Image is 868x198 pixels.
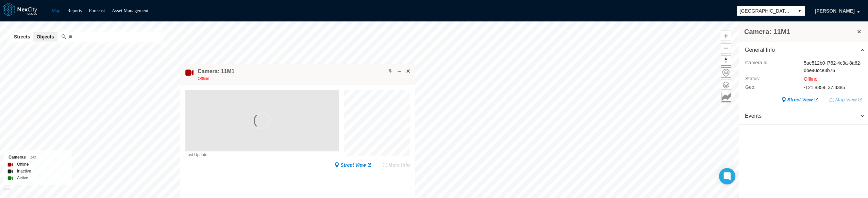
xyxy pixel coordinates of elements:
[808,5,862,17] button: [PERSON_NAME]
[721,92,731,102] button: Key metrics
[36,33,54,40] span: Objects
[185,151,339,158] div: Last Update:
[721,31,731,41] span: Zoom in
[721,55,731,66] button: Reset bearing to north
[17,175,28,181] label: Active
[721,31,731,41] button: Zoom in
[52,8,61,13] a: Map
[14,33,30,40] span: Streets
[745,84,794,91] label: Geo :
[11,32,33,42] button: Streets
[89,8,105,13] a: Forecast
[198,68,235,75] h4: Double-click to make header text selectable
[334,161,372,168] a: Street View
[198,76,209,81] span: Offline
[3,188,11,196] a: Mapbox homepage
[781,96,819,103] a: Street View
[804,59,863,74] div: 5ae512b0-f762-4c3a-8a62-dbe40cce3b76
[745,75,794,83] label: Status :
[67,8,82,13] a: Reports
[745,112,762,120] span: Events
[745,46,775,54] span: General Info
[794,6,805,16] button: select
[112,8,149,13] a: Asset Management
[740,7,791,14] span: [GEOGRAPHIC_DATA][PERSON_NAME]
[804,84,863,91] div: -121.8859, 37.3385
[744,27,856,36] h3: Camera: 11M1
[198,68,235,82] div: Double-click to make header text selectable
[804,76,817,82] span: Offline
[721,55,731,65] span: Reset bearing to north
[815,7,855,14] span: [PERSON_NAME]
[745,59,794,74] label: Camera Id :
[721,67,731,78] button: Home
[17,161,29,168] label: Offline
[340,161,366,168] span: Street View
[17,168,31,175] label: Inactive
[9,154,67,161] div: Cameras
[721,43,731,53] button: Zoom out
[721,80,731,90] button: Layers management
[33,32,57,42] button: Objects
[344,90,410,156] canvas: Map
[30,155,36,159] span: 143
[787,96,813,103] span: Street View
[721,43,731,53] span: Zoom out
